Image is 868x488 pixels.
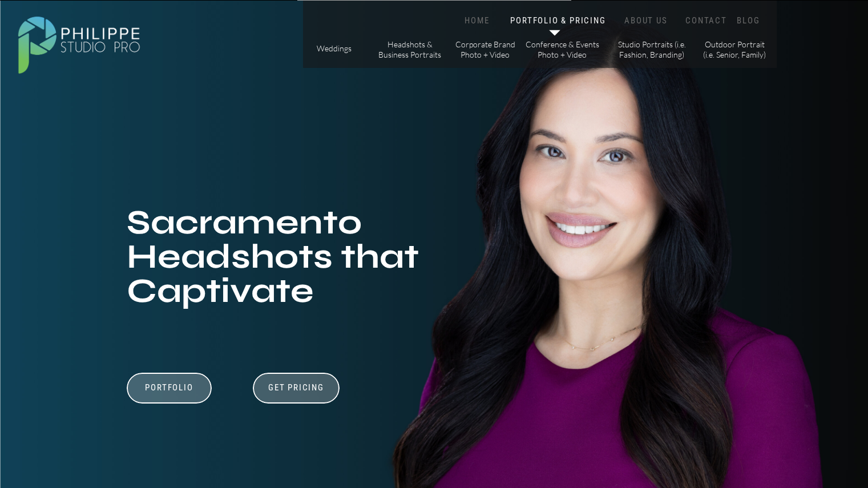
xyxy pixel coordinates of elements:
[734,15,763,26] a: BLOG
[622,15,671,26] a: ABOUT US
[683,15,730,26] a: CONTACT
[130,382,209,404] a: Portfolio
[314,43,354,55] a: Weddings
[525,39,600,59] a: Conference & Events Photo + Video
[453,39,518,59] a: Corporate Brand Photo + Video
[378,39,442,59] a: Headshots & Business Portraits
[265,382,328,396] a: Get Pricing
[127,205,447,319] h1: Sacramento Headshots that Captivate
[703,39,767,59] a: Outdoor Portrait (i.e. Senior, Family)
[613,39,691,59] a: Studio Portraits (i.e. Fashion, Branding)
[453,15,502,26] a: HOME
[508,15,608,26] a: PORTFOLIO & PRICING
